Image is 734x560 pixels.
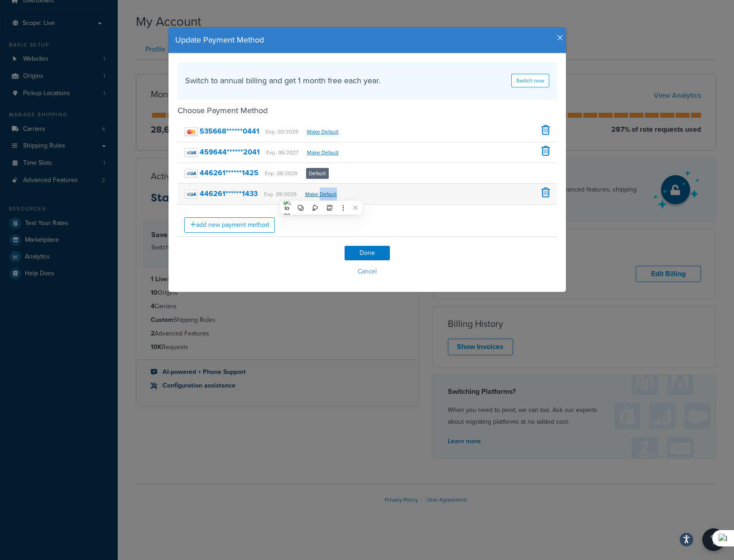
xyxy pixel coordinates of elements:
small: Exp. 08/2029 [265,169,297,177]
img: visa.png [184,190,198,199]
small: Exp. 09/2029 [264,190,297,198]
h4: Update Payment Method [175,34,559,46]
small: Exp. 06/2027 [266,148,298,157]
button: Cancel [178,265,557,278]
small: Exp. 03/2025 [266,128,298,136]
img: visa.png [184,169,198,178]
a: Switch now [511,74,549,87]
span: Default [306,168,329,179]
h4: Switch to annual billing and get 1 month free each year. [185,75,380,87]
a: Make Default [307,128,339,136]
a: Make Default [305,190,337,198]
a: Make Default [307,148,339,157]
img: visa.png [184,148,198,157]
input: Done [345,246,390,260]
img: mastercard.png [184,127,198,136]
h4: Choose Payment Method [178,105,557,117]
a: add new payment method [184,217,275,233]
